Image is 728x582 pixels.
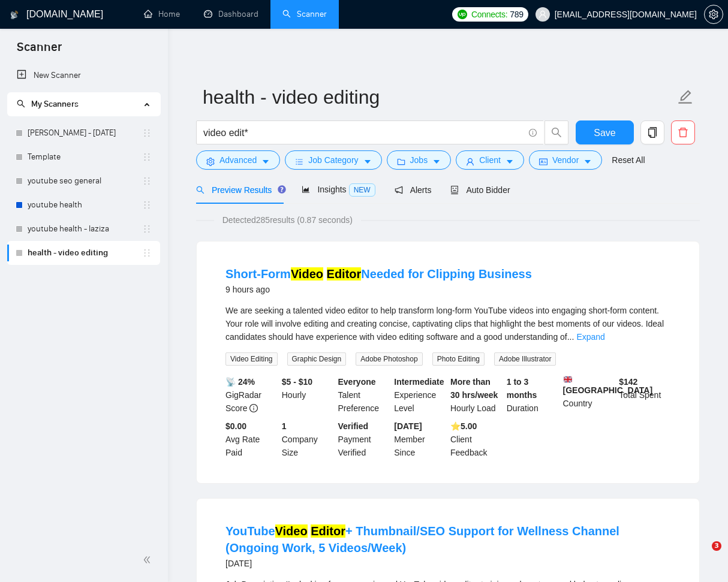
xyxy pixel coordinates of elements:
[225,377,255,387] b: 📡 24%
[545,127,568,138] span: search
[223,420,279,459] div: Avg Rate Paid
[576,332,604,342] a: Expand
[704,10,723,19] a: setting
[142,128,152,138] span: holder
[10,5,19,25] img: logo
[704,5,723,24] button: setting
[142,224,152,234] span: holder
[142,248,152,258] span: holder
[349,183,375,197] span: NEW
[308,153,358,167] span: Job Category
[28,193,142,217] a: youtube health
[28,241,142,265] a: health - video editing
[214,213,361,227] span: Detected 285 results (0.87 seconds)
[466,157,474,166] span: user
[504,375,561,415] div: Duration
[336,375,392,415] div: Talent Preference
[458,10,467,19] img: upwork-logo.png
[529,150,602,170] button: idcardVendorcaret-down
[678,89,693,105] span: edit
[276,184,287,195] div: Tooltip anchor
[640,120,664,144] button: copy
[225,267,532,281] a: Short-FormVideo EditorNeeded for Clipping Business
[671,120,695,144] button: delete
[282,377,312,387] b: $5 - $10
[28,169,142,193] a: youtube seo general
[31,99,79,109] span: My Scanners
[450,185,510,195] span: Auto Bidder
[432,352,485,366] span: Photo Editing
[223,375,279,415] div: GigRadar Score
[279,420,336,459] div: Company Size
[287,352,347,366] span: Graphic Design
[539,10,547,19] span: user
[616,375,673,415] div: Total Spent
[564,375,572,384] img: 🇬🇧
[7,121,160,145] li: Alex - Aug 19
[17,99,79,109] span: My Scanners
[311,524,345,538] mark: Editor
[712,541,721,551] span: 3
[7,169,160,193] li: youtube seo general
[448,420,504,459] div: Client Feedback
[394,377,444,387] b: Intermediate
[494,352,556,366] span: Adobe Illustrator
[392,420,448,459] div: Member Since
[506,157,514,166] span: caret-down
[144,9,180,19] a: homeHome
[450,186,459,194] span: robot
[275,524,308,538] mark: Video
[282,421,287,431] b: 1
[7,217,160,241] li: youtube health - laziza
[539,157,547,166] span: idcard
[545,120,568,144] button: search
[510,8,523,21] span: 789
[279,375,336,415] div: Hourly
[338,421,369,431] b: Verified
[225,306,664,342] span: We are seeking a talented video editor to help transform long-form YouTube videos into engaging s...
[552,153,579,167] span: Vendor
[448,375,504,415] div: Hourly Load
[291,267,323,281] mark: Video
[196,185,282,195] span: Preview Results
[576,120,634,144] button: Save
[594,125,615,140] span: Save
[225,352,278,366] span: Video Editing
[471,8,507,21] span: Connects:
[687,541,716,570] iframe: Intercom live chat
[7,64,160,88] li: New Scanner
[295,157,303,166] span: bars
[225,556,670,571] div: [DATE]
[225,282,532,297] div: 9 hours ago
[17,64,151,88] a: New Scanner
[327,267,362,281] mark: Editor
[336,420,392,459] div: Payment Verified
[28,145,142,169] a: Template
[338,377,376,387] b: Everyone
[219,153,257,167] span: Advanced
[432,157,441,166] span: caret-down
[142,200,152,210] span: holder
[196,186,204,194] span: search
[302,185,375,194] span: Insights
[206,157,215,166] span: setting
[225,421,246,431] b: $0.00
[507,377,537,400] b: 1 to 3 months
[619,377,637,387] b: $ 142
[363,157,372,166] span: caret-down
[204,9,258,19] a: dashboardDashboard
[612,153,645,167] a: Reset All
[285,150,381,170] button: barsJob Categorycaret-down
[7,241,160,265] li: health - video editing
[392,375,448,415] div: Experience Level
[17,99,25,108] span: search
[7,193,160,217] li: youtube health
[225,304,670,343] div: We are seeking a talented video editor to help transform long-form YouTube videos into engaging s...
[282,9,327,19] a: searchScanner
[479,153,501,167] span: Client
[7,145,160,169] li: Template
[567,332,574,342] span: ...
[387,150,452,170] button: folderJobscaret-down
[561,375,617,415] div: Country
[302,185,310,194] span: area-chart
